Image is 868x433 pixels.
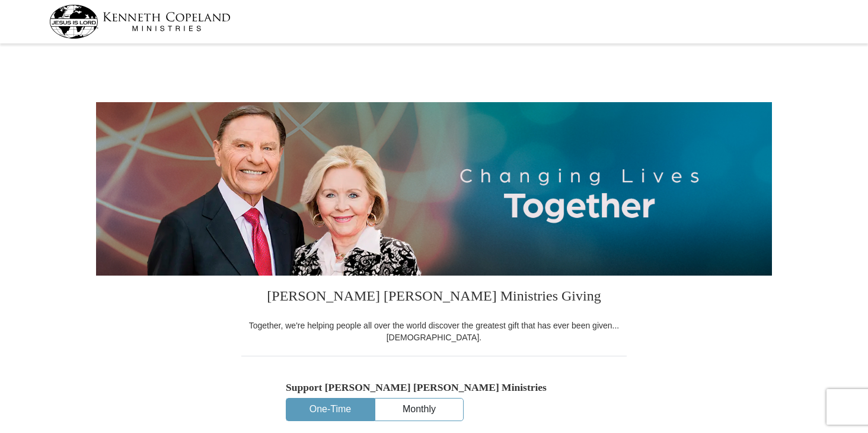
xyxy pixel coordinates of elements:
[286,381,582,394] h5: Support [PERSON_NAME] [PERSON_NAME] Ministries
[286,399,374,421] button: One-Time
[49,5,231,39] img: kcm-header-logo.svg
[375,399,463,421] button: Monthly
[241,276,627,320] h3: [PERSON_NAME] [PERSON_NAME] Ministries Giving
[241,320,627,343] div: Together, we're helping people all over the world discover the greatest gift that has ever been g...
